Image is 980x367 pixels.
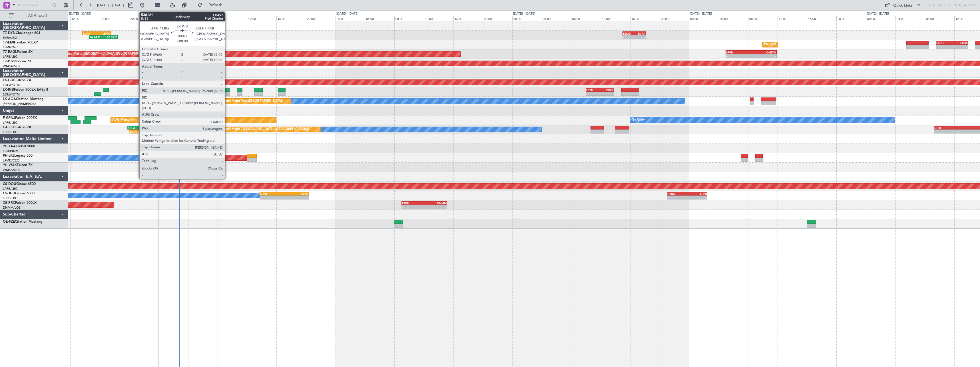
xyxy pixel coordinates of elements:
[3,55,18,59] a: LFPB/LBG
[748,16,778,21] div: 08:00
[3,50,33,54] a: T7-EAGLFalcon 8X
[687,192,707,196] div: LFPB
[164,130,198,133] div: -
[895,16,925,21] div: 04:00
[764,40,819,49] div: Planned Maint [GEOGRAPHIC_DATA]
[3,163,17,167] span: 9H-VSLK
[57,50,151,58] div: Unplanned Maint [GEOGRAPHIC_DATA] ([GEOGRAPHIC_DATA])
[687,196,707,199] div: -
[204,3,228,7] span: Refresh
[3,31,40,35] a: T7-DYNChallenger 604
[3,168,20,172] a: WMSA/SZB
[571,16,601,21] div: 08:00
[936,45,952,48] div: -
[952,45,968,48] div: -
[952,41,968,45] div: EGSS
[3,97,44,101] a: LX-AOACitation Mustang
[3,121,18,125] a: LFPB/LBG
[3,187,18,191] a: LFPB/LBG
[6,11,62,20] button: All Aircraft
[586,88,600,92] div: LSZH
[402,202,424,205] div: LFPB
[453,16,483,21] div: 16:00
[3,163,33,167] a: 9H-VSLKFalcon 7X
[158,16,188,21] div: 00:00
[3,192,35,195] a: CS-JHHGlobal 6000
[3,41,38,44] a: T7-EMIHawker 900XP
[3,145,35,148] a: 9H-YAAGlobal 5000
[218,16,247,21] div: 08:00
[726,51,751,54] div: LFPB
[726,54,751,58] div: -
[159,11,181,16] div: [DATE] - [DATE]
[284,196,308,199] div: -
[3,83,20,87] a: EDLW/DTM
[925,16,954,21] div: 08:00
[260,196,284,199] div: -
[103,35,117,39] div: 18:29 Z
[3,41,14,44] span: T7-EMI
[3,88,14,91] span: LX-INB
[70,16,100,21] div: 12:00
[689,16,718,21] div: 00:00
[3,60,16,63] span: T7-PJ29
[866,16,895,21] div: 00:00
[893,3,913,9] div: Quick Links
[936,41,952,45] div: LCPH
[3,182,16,186] span: CS-DOU
[586,92,600,95] div: -
[3,182,36,186] a: CS-DOUGlobal 6500
[667,192,687,196] div: CYBG
[3,201,37,205] a: CS-RRCFalcon 900LX
[836,16,866,21] div: 20:00
[100,16,129,21] div: 16:00
[719,16,748,21] div: 04:00
[83,32,97,35] div: EVRA
[3,31,16,35] span: T7-DYN
[778,16,807,21] div: 12:00
[3,201,15,205] span: CS-RRC
[97,3,124,8] span: [DATE] - [DATE]
[15,14,60,18] span: All Aircraft
[601,16,630,21] div: 12:00
[276,16,306,21] div: 16:00
[690,11,712,16] div: [DATE] - [DATE]
[667,196,687,199] div: -
[3,79,15,82] span: LX-GBH
[3,64,20,68] a: WMSA/SZB
[129,16,158,21] div: 20:00
[660,16,689,21] div: 20:00
[3,97,16,101] span: LX-AOA
[3,145,16,148] span: 9H-YAA
[219,125,309,134] div: Planned Maint [GEOGRAPHIC_DATA] ([GEOGRAPHIC_DATA])
[69,11,91,16] div: [DATE] - [DATE]
[3,45,20,49] a: LFMN/NCE
[3,220,15,224] span: OE-FZE
[112,116,172,124] div: AOG Maint Paris ([GEOGRAPHIC_DATA])
[195,1,229,10] button: Refresh
[97,32,111,35] div: LEMD
[247,16,276,21] div: 12:00
[751,51,776,54] div: OMDW
[513,11,535,16] div: [DATE] - [DATE]
[424,205,447,209] div: -
[934,126,962,129] div: LFPB
[402,205,424,209] div: -
[306,16,335,21] div: 20:00
[3,116,15,120] span: F-GPNJ
[542,16,571,21] div: 04:00
[424,202,447,205] div: DNMM
[336,16,365,21] div: 00:00
[3,192,15,195] span: CS-JHH
[3,88,48,91] a: LX-INBFalcon 900EX EASy II
[3,130,18,134] a: LFPB/LBG
[3,116,37,120] a: F-GPNJFalcon 900EX
[751,54,776,58] div: -
[336,11,358,16] div: [DATE] - [DATE]
[882,1,924,10] button: Quick Links
[3,102,37,106] a: [PERSON_NAME]/QSA
[634,35,645,39] div: -
[632,116,645,124] div: No Crew
[807,16,836,21] div: 16:00
[188,16,218,21] div: 04:00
